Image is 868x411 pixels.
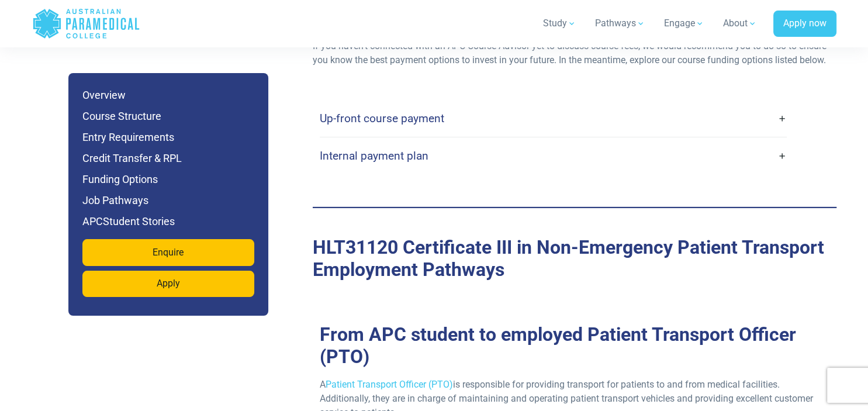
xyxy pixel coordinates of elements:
a: Study [536,7,583,40]
a: Patient Transport Officer (PTO) [326,379,453,390]
a: Pathways [588,7,652,40]
p: If you haven’t connected with an APC Course Advisor yet to discuss course fees, we would recommen... [313,39,836,67]
h2: From APC student to employed Patient Transport Officer (PTO) [313,323,836,368]
a: Apply now [773,11,836,37]
h4: Internal payment plan [320,149,428,163]
a: Internal payment plan [320,142,787,170]
a: Up-front course payment [320,105,787,132]
h2: Job Pathways [313,236,836,281]
a: About [716,7,764,40]
a: Australian Paramedical College [32,5,140,43]
a: Engage [657,7,711,40]
h4: Up-front course payment [320,112,444,125]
